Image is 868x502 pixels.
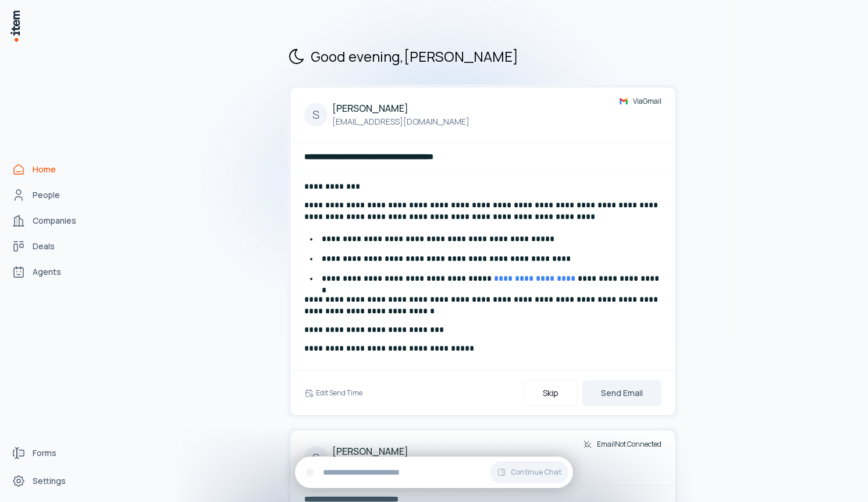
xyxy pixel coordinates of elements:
h4: [PERSON_NAME] [332,444,469,458]
button: Send Email [582,380,661,406]
span: Home [33,164,56,175]
button: Continue Chat [490,461,568,483]
a: Forms [7,441,95,465]
span: Agents [33,266,61,278]
h2: Good evening , [PERSON_NAME] [287,47,678,66]
a: Agents [7,260,95,284]
span: Companies [33,215,76,227]
div: S [304,446,328,469]
img: gmail [619,97,628,106]
button: Skip [524,380,578,406]
img: Item Brain Logo [9,9,21,43]
div: S [304,103,328,126]
span: Forms [33,447,56,459]
p: [EMAIL_ADDRESS][DOMAIN_NAME] [332,115,469,128]
a: People [7,183,95,207]
span: Continue Chat [511,468,561,477]
h4: [PERSON_NAME] [332,101,469,115]
span: Settings [33,475,66,487]
a: Companies [7,209,95,232]
div: Continue Chat [295,457,573,488]
span: Via Gmail [633,97,661,106]
span: Email Not Connected [597,440,661,449]
span: Deals [33,241,55,252]
a: Home [7,158,95,181]
a: Settings [7,469,95,493]
span: People [33,189,60,201]
a: Deals [7,235,95,258]
h6: Edit Send Time [316,388,362,398]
